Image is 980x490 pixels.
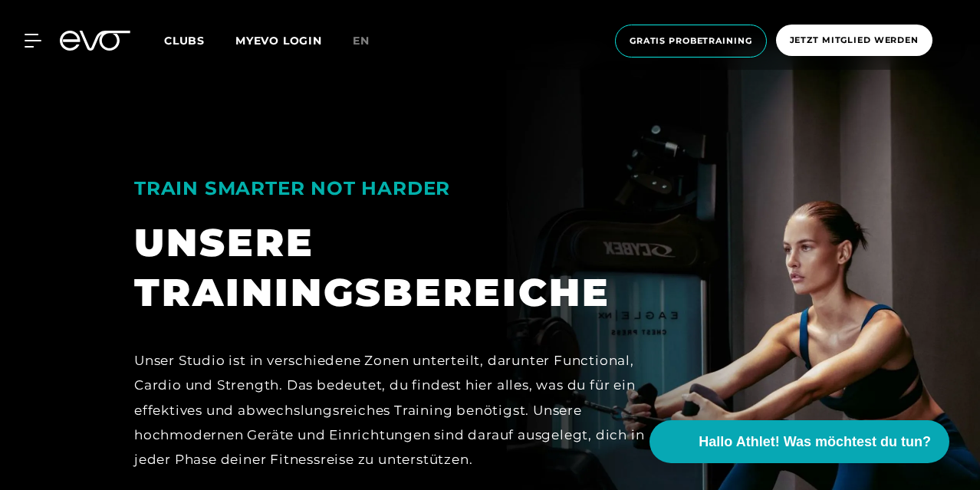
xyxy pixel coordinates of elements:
div: TRAIN SMARTER NOT HARDER [134,170,662,206]
a: Gratis Probetraining [610,25,771,58]
a: MYEVO LOGIN [235,34,322,48]
button: Hallo Athlet! Was möchtest du tun? [649,420,949,463]
span: en [353,34,370,48]
span: Hallo Athlet! Was möchtest du tun? [699,432,931,452]
span: Clubs [164,34,205,48]
a: Jetzt Mitglied werden [771,25,937,58]
span: Jetzt Mitglied werden [790,34,919,47]
div: UNSERE TRAININGSBEREICHE [134,218,662,317]
a: en [353,32,388,50]
a: Clubs [164,33,235,48]
div: Unser Studio ist in verschiedene Zonen unterteilt, darunter Functional, Cardio und Strength. Das ... [134,348,662,472]
span: Gratis Probetraining [630,35,752,48]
